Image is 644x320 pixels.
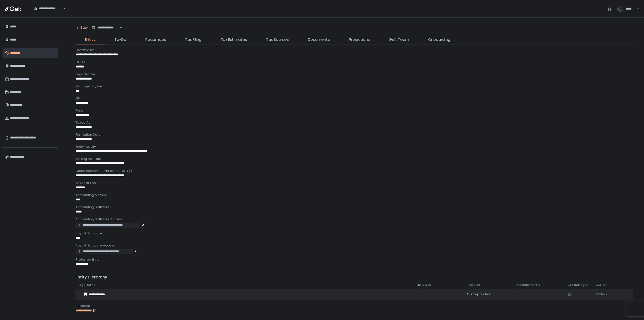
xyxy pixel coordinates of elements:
div: Mailing Address [75,157,637,161]
span: Legal name [78,283,95,287]
div: Preferred filing [75,257,637,262]
div: Accounting Software [75,205,637,209]
div: Business [75,304,637,308]
span: Entity [85,37,95,43]
div: Entity Hierarchy [75,274,637,280]
div: Tax Year End [75,181,637,185]
button: Back [75,23,89,33]
span: To-Do [114,37,126,43]
div: Legal Name [75,72,637,77]
span: Tax Sources [266,37,289,43]
div: C-Corporation [467,292,511,297]
span: Tax Filing [185,37,202,43]
div: EIN [75,96,637,101]
span: CCH ID [596,283,606,287]
div: Payroll Software Access [75,243,637,248]
span: Operational role [517,283,540,287]
div: Office location (Start date: [DATE]) [75,169,637,173]
div: Type [75,108,637,113]
span: Gelt managed [568,283,588,287]
div: Entity Activity [75,145,637,149]
div: Search for option [30,4,65,14]
div: CCH ID [75,60,637,64]
div: Formation Date [75,132,637,137]
input: Search for option [92,30,119,35]
span: Documents [308,37,330,43]
span: Roadmaps [145,37,166,43]
div: - [417,292,461,297]
span: Tax Estimates [221,37,247,43]
span: Gelt Team [389,37,409,43]
div: Accounting Method [75,193,637,197]
div: - [517,292,561,297]
input: Search for option [33,11,62,16]
span: Projections [349,37,370,43]
span: Onboarding [428,37,450,43]
div: Search for option [89,23,122,33]
div: Back [75,25,89,30]
span: Entity type [417,283,431,287]
div: Created By [75,48,637,52]
div: Accounting Software Access [75,217,637,222]
div: Managed by Gelt [75,84,637,89]
div: Payroll Software [75,231,637,236]
div: Taxed As [75,120,637,125]
span: Taxed as [467,283,480,287]
div: 1629.22 [596,292,613,297]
